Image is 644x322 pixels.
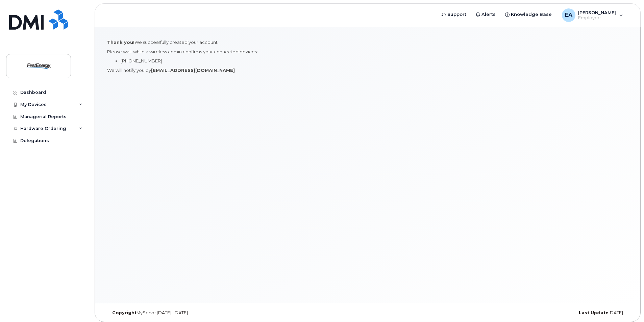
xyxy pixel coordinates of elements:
[107,67,628,74] p: We will notify you by
[579,310,609,315] strong: Last Update
[107,310,281,316] div: MyServe [DATE]–[DATE]
[454,310,628,316] div: [DATE]
[151,68,235,73] strong: [EMAIL_ADDRESS][DOMAIN_NAME]
[121,58,628,64] li: [PHONE_NUMBER]
[107,39,628,46] p: We successfully created your account.
[107,39,134,45] strong: Thank you!
[112,310,137,315] strong: Copyright
[107,49,628,55] p: Please wait while a wireless admin confirms your connected devices:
